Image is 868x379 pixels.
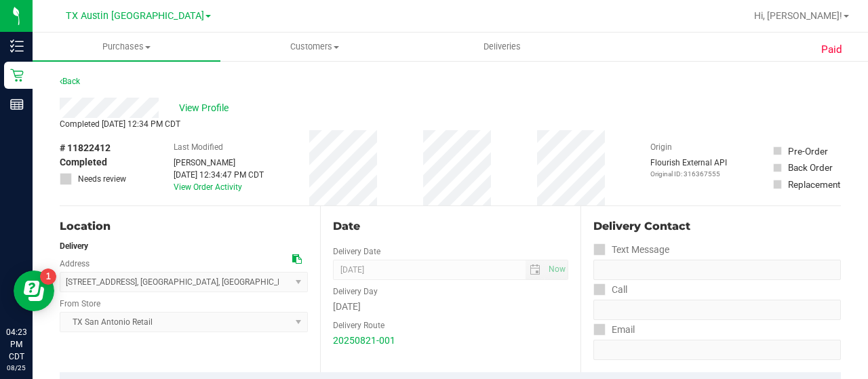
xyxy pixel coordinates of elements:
iframe: Resource center unread badge [40,268,56,285]
label: Call [593,280,627,300]
label: Delivery Day [333,285,378,298]
strong: Delivery [60,241,88,251]
span: # 11822412 [60,141,111,155]
p: 04:23 PM CDT [6,326,26,363]
div: Flourish External API [650,157,727,179]
label: Email [593,320,635,340]
div: Date [333,218,568,235]
inline-svg: Inventory [10,39,24,53]
span: Purchases [33,41,220,53]
p: Original ID: 316367555 [650,169,727,179]
span: Completed [DATE] 12:34 PM CDT [60,119,180,129]
a: 20250821-001 [333,335,395,346]
span: View Profile [179,101,233,115]
label: Address [60,258,90,270]
div: Replacement [788,178,840,191]
label: Origin [650,141,672,153]
a: Deliveries [408,33,596,61]
span: Customers [221,41,408,53]
span: TX Austin [GEOGRAPHIC_DATA] [66,10,204,22]
a: Customers [220,33,408,61]
div: Pre-Order [788,144,828,158]
a: View Order Activity [174,182,242,192]
span: Completed [60,155,107,169]
div: [DATE] [333,300,568,314]
label: From Store [60,298,100,310]
input: Format: (999) 999-9999 [593,300,841,320]
input: Format: (999) 999-9999 [593,260,841,280]
div: Location [60,218,308,235]
div: [DATE] 12:34:47 PM CDT [174,169,264,181]
p: 08/25 [6,363,26,373]
span: Deliveries [465,41,539,53]
label: Delivery Route [333,319,384,332]
iframe: Resource center [14,271,54,311]
a: Purchases [33,33,220,61]
inline-svg: Reports [10,98,24,111]
label: Last Modified [174,141,223,153]
span: Hi, [PERSON_NAME]! [754,10,842,21]
span: Paid [821,42,842,58]
label: Text Message [593,240,669,260]
div: Copy address to clipboard [292,252,302,266]
a: Back [60,77,80,86]
div: Back Order [788,161,833,174]
div: Delivery Contact [593,218,841,235]
span: Needs review [78,173,126,185]
inline-svg: Retail [10,68,24,82]
label: Delivery Date [333,245,380,258]
div: [PERSON_NAME] [174,157,264,169]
